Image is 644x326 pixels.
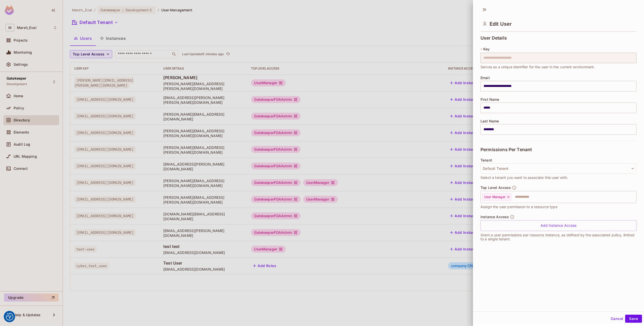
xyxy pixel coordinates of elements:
[480,158,492,162] span: Tenant
[634,196,635,197] button: Open
[6,313,13,320] button: Consent Preferences
[483,47,490,51] span: Key
[480,220,636,231] div: Add Instance Access
[490,21,512,27] span: Edit User
[480,147,532,152] span: Permissions Per Tenant
[480,204,557,210] span: Assign the user permission to a resource type
[480,119,499,123] span: Last Name
[480,64,595,70] span: Serves as a unique identifier for the user in the current environment.
[625,315,642,323] button: Save
[482,193,511,201] div: User Manager
[480,76,490,80] span: Email
[480,215,509,219] span: Instance Access
[480,186,511,190] span: Top Level Access
[484,195,506,199] span: User Manager
[480,175,568,180] span: Select a tenant you want to associate this user with.
[480,233,636,241] p: Grant a user permissions per resource instance, as defined by the associated policy, limited to a...
[6,313,13,320] img: Revisit consent button
[480,163,636,174] button: Default Tenant
[480,97,499,102] span: First Name
[480,36,507,41] span: User Details
[609,315,625,323] button: Cancel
